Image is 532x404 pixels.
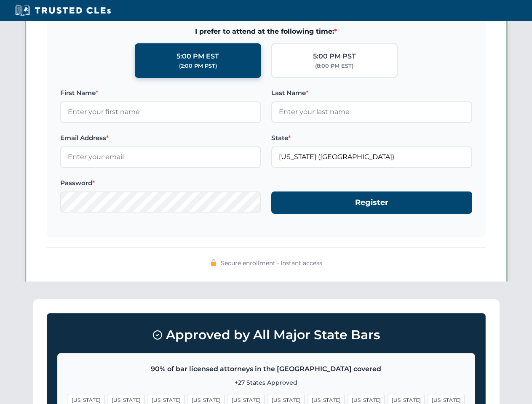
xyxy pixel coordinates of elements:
[68,378,465,387] p: +27 States Approved
[179,62,217,70] div: (2:00 PM PST)
[315,62,353,70] div: (8:00 PM EST)
[13,4,113,17] img: Trusted CLEs
[60,26,472,37] span: I prefer to attend at the following time:
[271,101,472,122] input: Enter your last name
[57,324,475,346] h3: Approved by All Major State Bars
[271,191,472,214] button: Register
[271,88,472,98] label: Last Name
[60,133,261,143] label: Email Address
[60,178,261,188] label: Password
[68,364,465,375] p: 90% of bar licensed attorneys in the [GEOGRAPHIC_DATA] covered
[60,146,261,167] input: Enter your email
[271,133,472,143] label: State
[271,146,472,167] input: Florida (FL)
[221,258,322,268] span: Secure enrollment • Instant access
[60,101,261,122] input: Enter your first name
[60,88,261,98] label: First Name
[176,51,219,62] div: 5:00 PM EST
[313,51,356,62] div: 5:00 PM PST
[210,259,217,266] img: 🔒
